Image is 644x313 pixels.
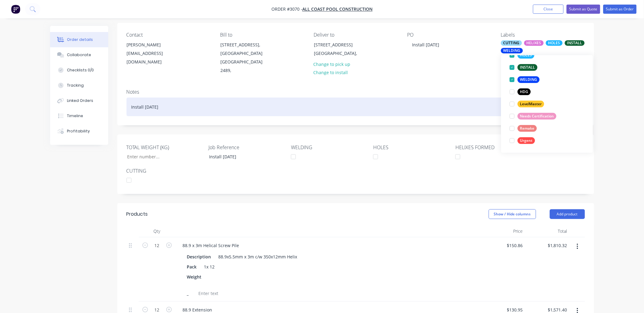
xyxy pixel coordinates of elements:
[67,37,93,42] div: Order details
[209,144,285,151] label: Job Reference
[50,32,108,47] button: Order details
[565,40,585,46] div: INSTALL
[220,41,271,49] div: [STREET_ADDRESS],
[127,144,203,151] label: TOTAL WEIGHT (KG)
[455,144,532,151] label: HELIXES FORMED
[50,124,108,139] button: Profitability
[67,83,84,88] div: Tracking
[122,40,183,67] div: [PERSON_NAME][EMAIL_ADDRESS][DOMAIN_NAME]
[533,5,564,14] button: Close
[67,52,91,58] div: Collaborate
[518,76,540,83] div: WELDING
[507,51,537,59] button: HOLES
[525,225,570,237] div: Total
[507,75,542,84] button: WELDING
[314,32,397,38] div: Deliver to
[215,40,276,75] div: [STREET_ADDRESS],[GEOGRAPHIC_DATA] [GEOGRAPHIC_DATA] 2489,
[501,32,585,38] div: Labels
[489,209,536,219] button: Show / Hide columns
[507,124,539,133] button: Remake
[127,167,203,174] label: CUTTING
[407,40,444,49] div: Install [DATE]
[550,209,585,219] button: Add product
[50,47,108,63] button: Collaborate
[139,225,175,237] div: Qty
[50,78,108,93] button: Tracking
[314,41,365,49] div: [STREET_ADDRESS]
[309,40,370,60] div: [STREET_ADDRESS][GEOGRAPHIC_DATA],
[518,64,538,71] div: INSTALL
[518,52,535,59] div: HOLES
[310,60,354,68] button: Change to pick up
[518,88,531,95] div: HDG
[50,63,108,78] button: Checklists 0/0
[220,32,304,38] div: Bill to
[204,152,281,161] div: Install [DATE]
[216,252,300,261] div: 88.9x5.5mm x 3m c/w 350x12mm Helix
[127,98,585,116] div: Install [DATE]
[11,5,20,14] img: Factory
[518,113,557,120] div: Needs Certification
[507,88,533,96] button: HDG
[127,41,178,49] div: [PERSON_NAME]
[122,152,203,161] input: Enter number...
[185,272,204,281] div: Weight
[507,63,540,72] button: INSTALL
[127,89,585,95] div: Notes
[481,225,525,237] div: Price
[271,6,302,12] span: Order #3070 -
[501,48,523,53] div: WELDING
[373,144,450,151] label: HOLES
[518,125,537,132] div: Remake
[546,40,563,46] div: HOLES
[185,289,194,298] div: _
[507,136,538,145] button: Urgent
[185,252,214,261] div: Description
[185,262,199,271] div: Pack
[501,40,522,46] div: CUTTING
[302,6,373,12] a: All Coast Pool Construction
[67,113,83,119] div: Timeline
[50,108,108,124] button: Timeline
[67,128,90,134] div: Profitability
[67,67,94,73] div: Checklists 0/0
[603,5,637,14] button: Submit as Order
[202,262,217,271] div: 1x 12
[314,49,365,58] div: [GEOGRAPHIC_DATA],
[507,100,547,108] button: LevelMaster
[518,137,535,144] div: Urgent
[178,241,244,250] div: 88.9 x 3m Helical Screw Pile
[567,5,600,14] button: Submit as Quote
[50,93,108,108] button: Linked Orders
[407,32,491,38] div: PO
[220,49,271,75] div: [GEOGRAPHIC_DATA] [GEOGRAPHIC_DATA] 2489,
[127,49,178,66] div: [EMAIL_ADDRESS][DOMAIN_NAME]
[310,68,351,77] button: Change to install
[67,98,93,103] div: Linked Orders
[127,210,148,218] div: Products
[524,40,544,46] div: HELIXES
[518,101,544,107] div: LevelMaster
[127,32,210,38] div: Contact
[507,112,559,121] button: Needs Certification
[291,144,367,151] label: WELDING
